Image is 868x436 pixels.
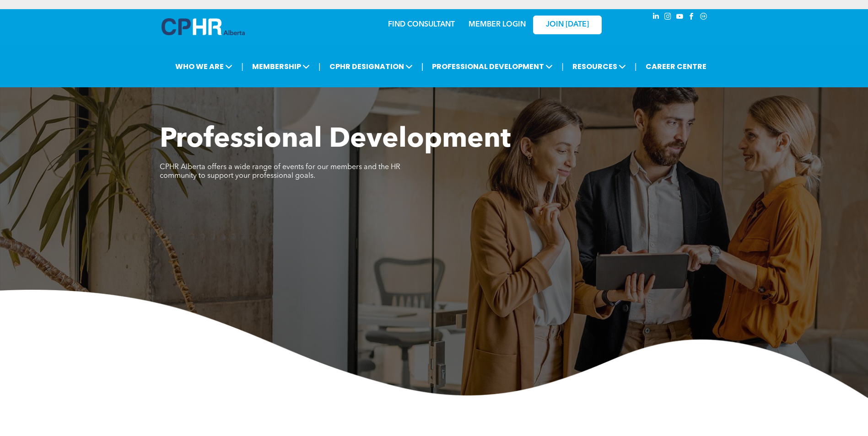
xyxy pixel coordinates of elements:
a: instagram [663,11,673,24]
span: CPHR Alberta offers a wide range of events for our members and the HR community to support your p... [160,164,400,180]
a: MEMBER LOGIN [469,21,526,28]
a: FIND CONSULTANT [388,21,455,28]
li: | [561,57,564,76]
li: | [241,57,243,76]
li: | [318,57,321,76]
span: WHO WE ARE [173,58,235,75]
li: | [635,57,637,76]
span: CPHR DESIGNATION [327,58,415,75]
span: RESOURCES [570,58,629,75]
a: youtube [675,11,685,24]
a: linkedin [651,11,661,24]
li: | [421,57,424,76]
span: JOIN [DATE] [546,21,589,29]
a: JOIN [DATE] [533,16,602,34]
span: MEMBERSHIP [249,58,313,75]
span: Professional Development [160,126,511,154]
a: facebook [687,11,697,24]
a: Social network [699,11,709,24]
a: CAREER CENTRE [643,58,709,75]
span: PROFESSIONAL DEVELOPMENT [429,58,555,75]
img: A blue and white logo for cp alberta [162,18,245,35]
